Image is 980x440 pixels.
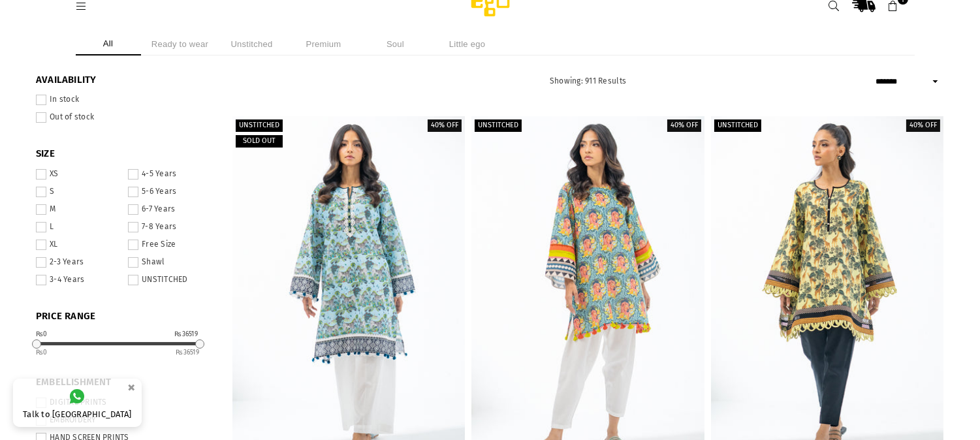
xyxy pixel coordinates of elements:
label: Free Size [128,240,212,250]
span: Sold out [243,136,276,145]
span: Availability [36,74,212,87]
label: Unstitched [475,119,522,132]
label: Unstitched [714,119,761,132]
button: × [124,377,140,398]
li: Unstitched [219,33,285,55]
a: Talk to [GEOGRAPHIC_DATA] [13,379,142,427]
label: L [36,222,120,232]
label: Shawl [128,257,212,268]
li: Little ego [435,33,500,55]
label: In stock [36,95,212,105]
label: XS [36,169,120,180]
div: ₨0 [36,331,48,338]
label: S [36,187,120,197]
label: 40% off [428,119,462,132]
label: Out of stock [36,112,212,123]
label: Unstitched [236,119,283,132]
span: EMBELLISHMENT [36,376,212,389]
label: 5-6 Years [128,187,212,197]
span: Showing: 911 Results [550,76,626,86]
ins: 0 [36,349,48,356]
label: 6-7 Years [128,204,212,215]
li: All [76,33,141,55]
li: Soul [363,33,428,55]
label: 40% off [667,119,701,132]
label: M [36,204,120,215]
label: 2-3 Years [36,257,120,268]
span: SIZE [36,148,212,161]
li: Ready to wear [148,33,213,55]
div: ₨36519 [174,331,198,338]
a: Menu [70,1,93,10]
label: 40% off [906,119,940,132]
label: 7-8 Years [128,222,212,232]
label: 3-4 Years [36,275,120,285]
li: Premium [291,33,356,55]
ins: 36519 [176,349,199,356]
label: 4-5 Years [128,169,212,180]
label: UNSTITCHED [128,275,212,285]
span: PRICE RANGE [36,310,212,323]
label: XL [36,240,120,250]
